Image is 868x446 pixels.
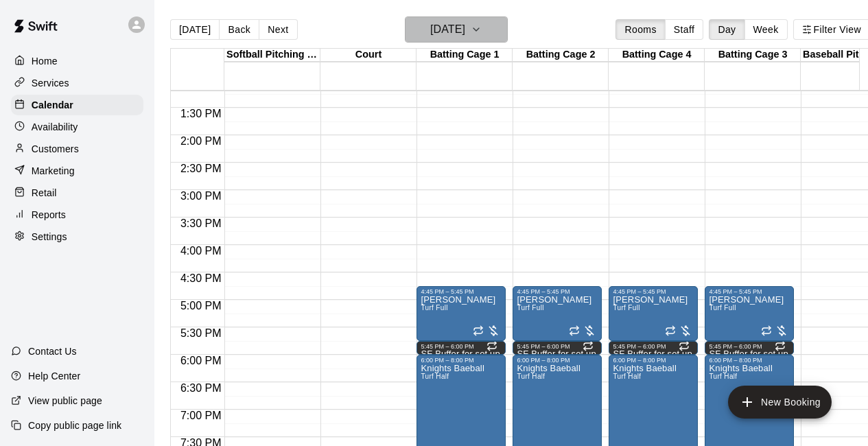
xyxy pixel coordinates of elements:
span: 6:00 PM [177,355,225,366]
div: Batting Cage 2 [513,49,609,62]
span: Recurring event [761,325,772,336]
div: 6:00 PM – 8:00 PM [613,357,694,364]
a: Home [11,51,143,71]
button: Week [744,19,788,40]
button: [DATE] [170,19,220,40]
div: 5:45 PM – 6:00 PM [613,343,694,350]
div: Batting Cage 1 [417,49,513,62]
div: 4:45 PM – 5:45 PM [613,288,694,295]
div: Court [320,49,417,62]
button: Day [709,19,744,40]
div: 6:00 PM – 8:00 PM [517,357,598,364]
span: Recurring event [679,340,690,351]
p: Retail [32,186,57,200]
span: 2:00 PM [177,135,225,147]
span: 6:30 PM [177,382,225,394]
span: 4:00 PM [177,245,225,257]
p: Availability [32,120,78,134]
a: Retail [11,183,143,203]
div: 4:45 PM – 5:45 PM: Turf Full [609,286,698,341]
a: Customers [11,139,143,159]
p: Home [32,54,58,68]
div: 5:45 PM – 6:00 PM [517,343,598,350]
div: 4:45 PM – 5:45 PM: Turf Full [705,286,794,341]
span: Recurring event [583,340,594,351]
span: Recurring event [473,325,484,336]
a: Availability [11,117,143,137]
p: Copy public page link [28,419,121,432]
div: Softball Pitching Machine 1 [224,49,320,62]
span: Turf Half [709,373,737,380]
a: Services [11,73,143,93]
p: Calendar [32,98,73,112]
p: View public page [28,394,102,408]
p: Services [32,76,69,90]
span: 5:30 PM [177,327,225,339]
span: Recurring event [486,340,497,351]
div: 5:45 PM – 6:00 PM: SF Buffer for set up and break down [513,341,602,355]
p: Marketing [32,164,75,178]
div: 5:45 PM – 6:00 PM: SF Buffer for set up and break down [609,341,698,355]
button: add [728,386,832,419]
span: 7:00 PM [177,410,225,421]
span: 3:30 PM [177,218,225,229]
div: Batting Cage 3 [705,49,801,62]
span: Turf Full [421,304,447,312]
div: 4:45 PM – 5:45 PM: Turf Full [513,286,602,341]
span: Turf Half [517,373,545,380]
a: Settings [11,226,143,247]
p: Settings [32,230,67,244]
span: Recurring event [569,325,580,336]
span: Turf Full [613,304,640,312]
div: 5:45 PM – 6:00 PM [421,343,502,350]
p: Customers [32,142,79,156]
button: Back [219,19,259,40]
p: Help Center [28,369,80,383]
p: Contact Us [28,344,77,358]
div: 4:45 PM – 5:45 PM [421,288,502,295]
a: Reports [11,204,143,225]
button: Rooms [615,19,665,40]
span: 4:30 PM [177,272,225,284]
span: 3:00 PM [177,190,225,202]
div: 5:45 PM – 6:00 PM: SF Buffer for set up and break down [417,341,506,355]
button: Next [259,19,297,40]
span: 1:30 PM [177,108,225,119]
span: Turf Full [709,304,736,312]
div: 4:45 PM – 5:45 PM: Turf Full [417,286,506,341]
span: 2:30 PM [177,163,225,174]
button: [DATE] [405,16,508,43]
span: 5:00 PM [177,300,225,312]
div: 4:45 PM – 5:45 PM [517,288,598,295]
h6: [DATE] [430,20,465,39]
div: 4:45 PM – 5:45 PM [709,288,790,295]
div: Batting Cage 4 [609,49,705,62]
span: Turf Half [421,373,449,380]
button: Staff [665,19,704,40]
span: Turf Full [517,304,543,312]
a: Marketing [11,161,143,181]
div: 5:45 PM – 6:00 PM: SF Buffer for set up and break down [705,341,794,355]
a: Calendar [11,95,143,115]
div: 6:00 PM – 8:00 PM [709,357,790,364]
p: Reports [32,208,66,222]
div: 5:45 PM – 6:00 PM [709,343,790,350]
span: Turf Half [613,373,641,380]
span: Recurring event [775,340,786,351]
span: Recurring event [665,325,676,336]
div: 6:00 PM – 8:00 PM [421,357,502,364]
